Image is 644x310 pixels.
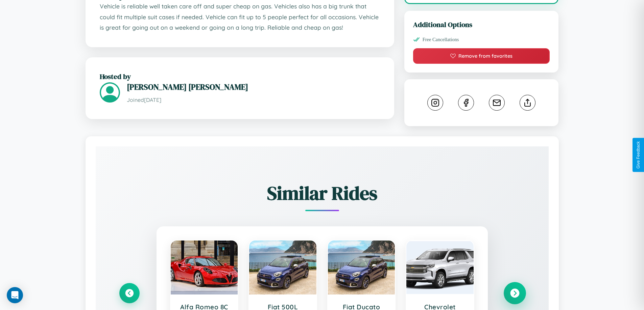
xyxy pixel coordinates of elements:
[413,48,550,64] button: Remove from favorites
[119,180,525,206] h2: Similar Rides
[7,287,23,303] div: Open Intercom Messenger
[127,81,380,92] h3: [PERSON_NAME] [PERSON_NAME]
[413,20,550,29] h3: Additional Options
[100,1,380,33] p: Vehicle is reliable well taken care off and super cheap on gas. Vehicles also has a big trunk tha...
[100,72,380,81] h2: Hosted by
[423,37,459,43] span: Free Cancellations
[127,95,380,105] p: Joined [DATE]
[636,141,641,169] div: Give Feedback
